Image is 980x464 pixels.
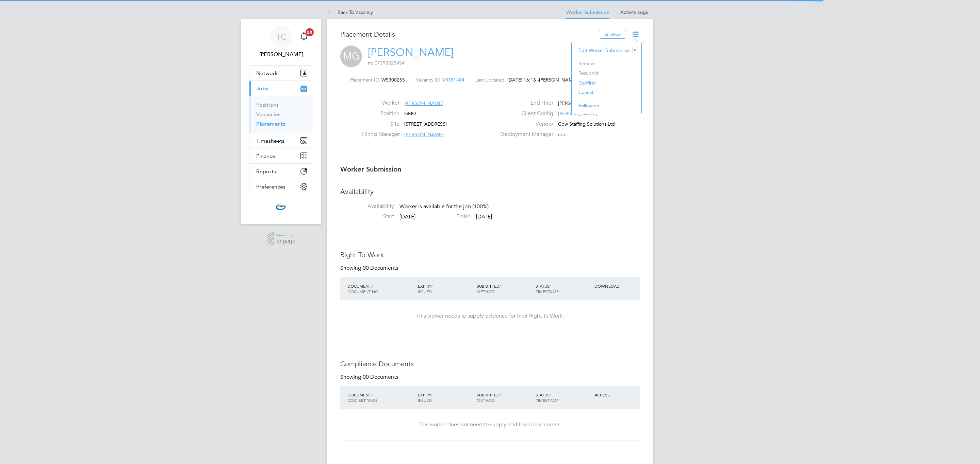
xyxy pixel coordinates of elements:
[431,392,432,397] span: /
[442,77,464,83] span: V0181484
[599,30,626,39] button: Unfollow
[340,46,362,67] span: MG
[340,374,399,381] div: Showing
[550,392,551,397] span: /
[476,213,492,220] span: [DATE]
[256,168,276,175] span: Reports
[340,203,394,210] label: Availability
[477,289,495,294] span: METHOD
[507,77,539,83] span: [DATE] 16:18 -
[249,26,313,58] a: TC[PERSON_NAME]
[249,81,313,96] button: Jobs
[362,100,399,107] label: Worker
[418,289,432,294] span: ISSUED
[249,133,313,148] button: Timesheets
[539,77,582,83] span: [PERSON_NAME]…
[475,389,534,406] div: SUBMITTED
[404,100,443,106] span: [PERSON_NAME]
[416,389,475,406] div: EXPIRY
[500,283,501,289] span: /
[416,77,440,83] label: Vacancy ID
[558,131,565,138] span: n/a
[340,265,399,272] div: Showing
[256,138,284,144] span: Timesheets
[633,47,638,52] i: e
[575,68,638,78] li: Resubmit
[346,389,416,406] div: DOCUMENT
[575,46,638,55] li: Edit Worker Submission
[350,77,379,83] label: Placement ID
[340,213,394,220] label: Start
[371,392,373,397] span: /
[399,213,415,220] span: [DATE]
[362,131,399,138] label: Hiring Manager
[477,397,495,403] span: METHOD
[496,121,553,128] label: Vendor
[558,110,597,117] span: [PERSON_NAME]
[475,280,534,298] div: SUBMITTED
[256,121,285,127] a: Placements
[534,280,593,298] div: STATUS
[347,289,379,294] span: DOCUMENT NO.
[496,110,553,117] label: Client Config
[256,70,278,76] span: Network
[346,280,416,298] div: DOCUMENT
[249,201,313,212] a: Go to home page
[371,283,373,289] span: /
[249,148,313,163] button: Finance
[575,101,638,110] li: Followers
[620,9,648,15] a: Activity Logs
[241,19,321,224] nav: Main navigation
[347,397,378,403] span: DOC. SETTINGS
[276,32,287,41] span: TC
[575,78,638,88] li: Confirm
[276,238,295,244] span: Engage
[566,10,609,15] a: Worker Submission
[340,187,640,196] h3: Availability
[534,389,593,406] div: STATUS
[558,121,615,127] span: Cbw Staffing Solutions Ltd
[340,250,640,259] h3: Right To Work
[256,183,285,190] span: Preferences
[256,85,268,92] span: Jobs
[593,389,640,401] div: ACCESS
[249,96,313,133] div: Jobs
[363,374,398,380] span: 00 Documents
[340,359,640,368] h3: Compliance Documents
[249,50,313,58] span: Tom Cheek
[362,121,399,128] label: Site
[256,111,280,118] a: Vacancies
[431,283,432,289] span: /
[575,59,638,68] li: Remove
[297,26,311,48] a: 20
[475,77,505,83] label: Last Updated
[306,28,314,36] span: 20
[363,265,398,271] span: 00 Documents
[536,289,559,294] span: TIMESTAMP
[368,60,405,66] span: m: 07393325454
[249,66,313,81] button: Network
[575,88,638,97] li: Cancel
[256,102,279,108] a: Positions
[500,392,501,397] span: /
[417,213,471,220] label: Finish
[276,232,295,238] span: Powered by
[404,121,447,127] span: [STREET_ADDRESS]
[536,397,559,403] span: TIMESTAMP
[267,232,296,245] a: Powered byEngage
[340,30,594,39] h3: Placement Details
[593,280,640,292] div: DOWNLOAD
[418,397,432,403] span: ISSUED
[381,77,405,83] span: WS300255
[249,164,313,179] button: Reports
[368,46,454,59] a: [PERSON_NAME]
[496,100,553,107] label: End Hirer
[399,203,489,210] span: Worker is available for the job (100%)
[347,313,633,320] div: This worker needs to supply evidence for their Right To Work.
[340,165,401,173] b: Worker Submission
[404,110,416,117] span: GMO
[249,179,313,194] button: Preferences
[416,280,475,298] div: EXPIRY
[327,9,373,15] a: Back To Vacancy
[362,110,399,117] label: Position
